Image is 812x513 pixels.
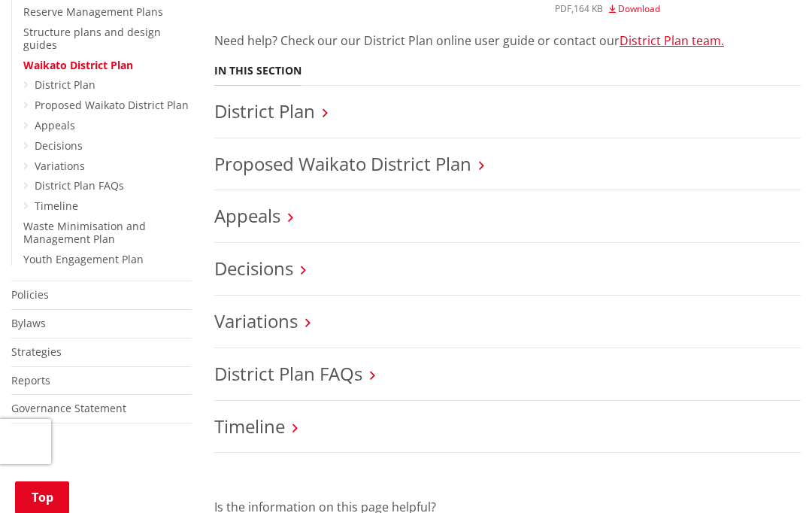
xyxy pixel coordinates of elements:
[11,287,49,302] a: Policies
[11,345,62,359] a: Strategies
[214,361,362,386] a: District Plan FAQs
[214,203,280,228] a: Appeals
[11,373,50,387] a: Reports
[214,32,801,50] p: Need help? Check our our District Plan online user guide or contact our
[11,316,46,330] a: Bylaws
[35,178,124,193] a: District Plan FAQs
[35,138,83,153] a: Decisions
[620,32,724,49] a: District Plan team.
[23,252,144,266] a: Youth Engagement Plan
[23,219,146,246] a: Waste Minimisation and Management Plan
[214,256,293,281] a: Decisions
[35,98,189,112] a: Proposed Waikato District Plan
[555,2,571,15] span: pdf
[23,25,161,52] a: Structure plans and design guides
[35,199,78,213] a: Timeline
[574,2,603,15] span: 164 KB
[214,99,315,123] a: District Plan
[11,401,126,415] a: Governance Statement
[555,5,801,14] div: ,
[743,450,797,504] iframe: Messenger Launcher
[35,77,95,92] a: District Plan
[23,5,163,19] a: Reserve Management Plans
[214,308,298,333] a: Variations
[23,58,133,72] a: Waikato District Plan
[214,414,285,439] a: Timeline
[15,481,69,513] a: Top
[618,2,660,15] span: Download
[214,65,301,77] h5: In this section
[35,118,75,132] a: Appeals
[35,159,85,173] a: Variations
[214,151,471,176] a: Proposed Waikato District Plan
